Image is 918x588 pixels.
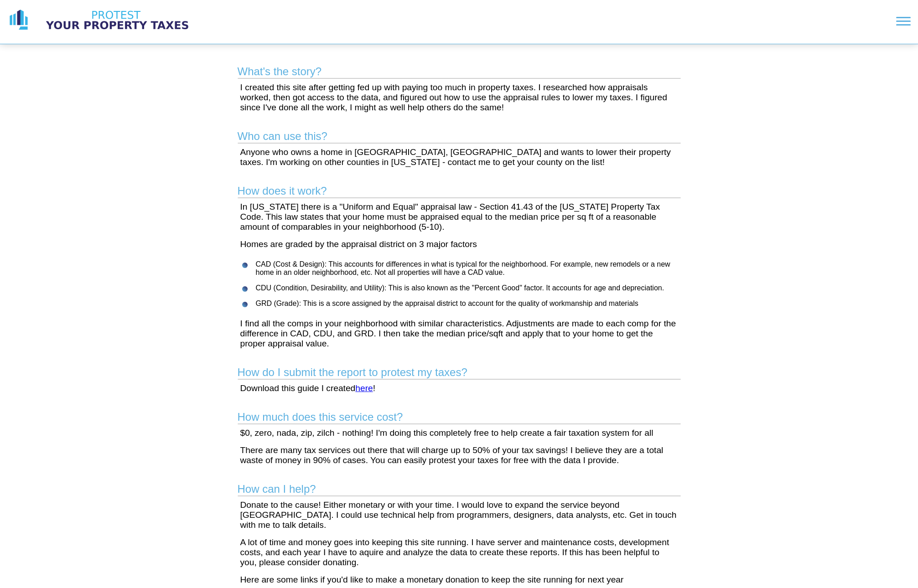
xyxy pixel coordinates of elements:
[238,483,681,496] h2: How can I help?
[238,130,681,144] h2: Who can use this?
[238,65,681,79] h2: What's the story?
[238,185,681,198] h2: How does it work?
[7,9,197,31] a: logo logo text
[240,575,678,585] p: Here are some links if you'd like to make a monetary donation to keep the site running for next year
[256,299,685,308] li: GRD (Grade): This is a score assigned by the appraisal district to account for the quality of wor...
[240,83,678,113] p: I created this site after getting fed up with paying too much in property taxes. I researched how...
[238,366,681,380] h2: How do I submit the report to protest my taxes?
[240,383,678,393] p: Download this guide I created !
[355,383,373,393] a: here
[240,428,678,438] p: $0, zero, nada, zip, zilch - nothing! I'm doing this completely free to help create a fair taxati...
[240,537,678,567] p: A lot of time and money goes into keeping this site running. I have server and maintenance costs,...
[240,147,678,167] p: Anyone who owns a home in [GEOGRAPHIC_DATA], [GEOGRAPHIC_DATA] and wants to lower their property ...
[256,284,685,292] li: CDU (Condition, Desirability, and Utility): This is also known as the "Percent Good" factor. It a...
[240,202,678,232] p: In [US_STATE] there is a "Uniform and Equal" appraisal law - Section 41.43 of the [US_STATE] Prop...
[37,9,197,31] img: logo text
[240,445,678,465] p: There are many tax services out there that will charge up to 50% of your tax savings! I believe t...
[240,239,678,249] p: Homes are graded by the appraisal district on 3 major factors
[238,411,681,424] h2: How much does this service cost?
[7,9,30,31] img: logo
[240,319,678,349] p: I find all the comps in your neighborhood with similar characteristics. Adjustments are made to e...
[240,500,678,530] p: Donate to the cause! Either monetary or with your time. I would love to expand the service beyond...
[256,260,685,277] li: CAD (Cost & Design): This accounts for differences in what is typical for the neighborhood. For e...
